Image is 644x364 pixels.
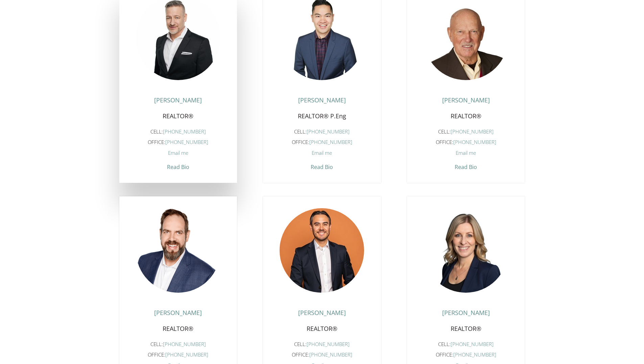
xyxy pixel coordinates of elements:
a: [PHONE_NUMBER] [163,128,206,135]
span: Email me [168,149,188,156]
h5: REALTOR® P.Eng [268,111,376,125]
h5: REALTOR® [124,111,232,125]
h5: REALTOR® [412,323,520,337]
h5: REALTOR® [268,323,376,337]
span: Email me [312,149,332,156]
span: Cell: [294,341,307,347]
span: Office: [292,139,309,145]
span: Cell: [438,341,451,347]
h4: [PERSON_NAME] [268,97,376,107]
a: [PHONE_NUMBER] [165,351,208,358]
h4: [PERSON_NAME] [124,310,232,320]
h5: REALTOR® [412,111,520,125]
a: [PHONE_NUMBER] [453,351,496,358]
span: Office: [148,139,165,145]
a: [PHONE_NUMBER] [307,341,350,347]
span: Read Bio [167,160,189,171]
h4: [PERSON_NAME] [268,310,376,320]
span: Cell: [150,341,163,347]
a: [PHONE_NUMBER] [453,139,496,145]
a: [PHONE_NUMBER] [451,128,494,135]
span: Office: [436,351,453,358]
h4: [PERSON_NAME] [124,97,232,107]
span: Office: [292,351,309,358]
a: [PHONE_NUMBER] [309,139,352,145]
h4: [PERSON_NAME] [412,310,520,320]
span: Cell: [294,128,307,135]
a: [PHONE_NUMBER] [163,341,206,347]
span: Read Bio [311,160,333,171]
a: [PHONE_NUMBER] [451,341,494,347]
span: Cell: [150,128,163,135]
span: Cell: [438,128,451,135]
a: [PHONE_NUMBER] [165,139,208,145]
h4: [PERSON_NAME] [412,97,520,107]
span: Office: [148,351,165,358]
a: [PHONE_NUMBER] [307,128,350,135]
span: Office: [436,139,453,145]
a: [PHONE_NUMBER] [309,351,352,358]
span: Read Bio [455,160,477,171]
h5: REALTOR® [124,323,232,337]
span: Email me [456,149,476,156]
